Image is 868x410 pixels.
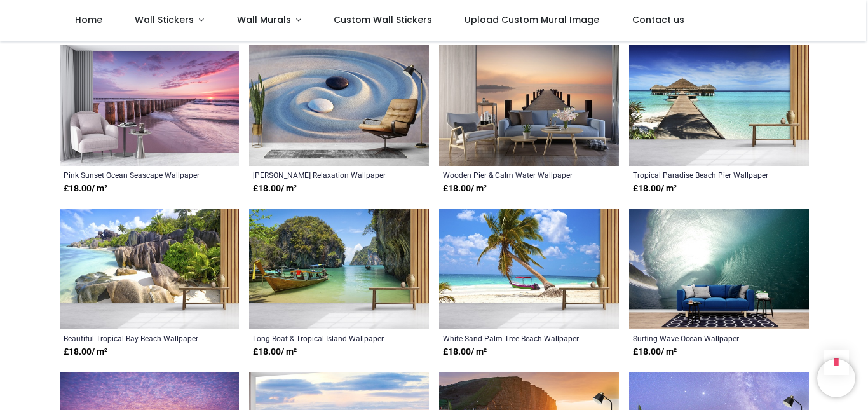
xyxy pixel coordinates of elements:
[64,170,201,180] a: Pink Sunset Ocean Seascape Wallpaper
[443,333,581,343] a: White Sand Palm Tree Beach Wallpaper
[439,209,619,329] img: White Sand Palm Tree Beach Wall Mural Wallpaper
[443,182,487,195] strong: £ 18.00 / m²
[253,170,391,180] a: [PERSON_NAME] Relaxation Wallpaper
[253,333,391,343] a: Long Boat & Tropical Island Wallpaper
[465,13,599,26] span: Upload Custom Mural Image
[64,182,107,195] strong: £ 18.00 / m²
[817,359,855,397] iframe: Brevo live chat
[633,333,771,343] a: Surfing Wave Ocean Wallpaper
[439,45,619,165] img: Wooden Pier & Calm Water Wall Mural Wallpaper
[237,13,291,26] span: Wall Murals
[334,13,432,26] span: Custom Wall Stickers
[64,333,201,343] a: Beautiful Tropical Bay Beach Wallpaper
[443,346,487,359] strong: £ 18.00 / m²
[629,209,809,329] img: Surfing Wave Ocean Wall Mural Wallpaper
[633,182,677,195] strong: £ 18.00 / m²
[249,209,429,329] img: Long Boat & Tropical Island Wall Mural Wallpaper
[633,170,771,180] a: Tropical Paradise Beach Pier Wallpaper
[629,45,809,165] img: Tropical Paradise Beach Pier Wall Mural Wallpaper
[249,45,429,165] img: Yin Yang Relaxation Wall Mural Wallpaper
[253,182,297,195] strong: £ 18.00 / m²
[253,346,297,359] strong: £ 18.00 / m²
[443,170,581,180] a: Wooden Pier & Calm Water Wallpaper
[75,13,102,26] span: Home
[135,13,194,26] span: Wall Stickers
[64,346,107,359] strong: £ 18.00 / m²
[632,13,684,26] span: Contact us
[633,346,677,359] strong: £ 18.00 / m²
[60,209,240,329] img: Beautiful Tropical Bay Beach Wall Mural Wallpaper
[60,45,240,165] img: Pink Sunset Ocean Seascape Wall Mural Wallpaper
